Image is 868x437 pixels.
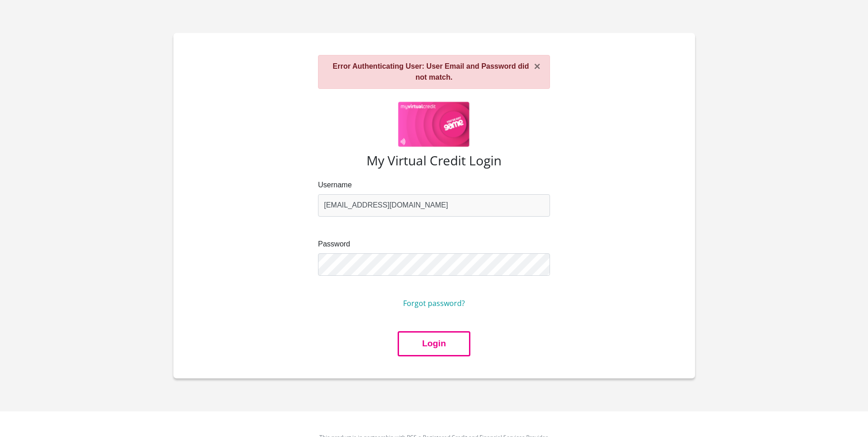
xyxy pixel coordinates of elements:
[534,61,540,72] button: ×
[398,102,470,147] img: game logo
[398,331,470,356] button: Login
[195,153,673,169] h3: My Virtual Credit Login
[333,62,529,81] strong: Error Authenticating User: User Email and Password did not match.
[318,180,550,191] label: Username
[318,239,550,250] label: Password
[403,298,465,308] a: Forgot password?
[318,194,550,217] input: Email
